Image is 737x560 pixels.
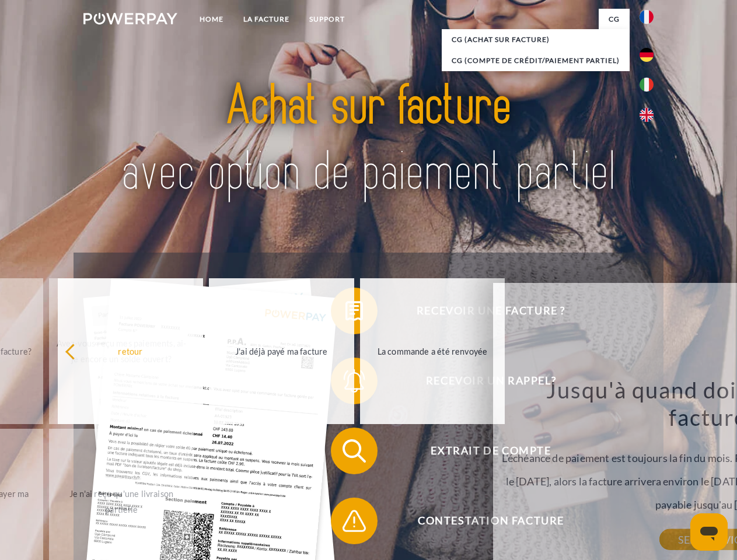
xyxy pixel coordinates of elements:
[640,48,654,62] img: de
[340,506,369,535] img: qb_warning.svg
[216,343,347,359] div: J'ai déjà payé ma facture
[111,56,626,223] img: title-powerpay_fr.svg
[83,13,177,24] img: logo-powerpay-white.svg
[640,108,654,122] img: en
[640,78,654,92] img: it
[331,498,634,544] button: Contestation Facture
[340,436,369,466] img: qb_search.svg
[190,9,233,30] a: Home
[442,29,630,50] a: CG (achat sur facture)
[331,428,634,474] button: Extrait de compte
[690,513,728,551] iframe: Bouton de lancement de la fenêtre de messagerie
[599,9,630,30] a: CG
[299,9,355,30] a: Support
[367,343,498,359] div: La commande a été renvoyée
[442,50,630,71] a: CG (Compte de crédit/paiement partiel)
[56,486,187,517] div: Je n'ai reçu qu'une livraison partielle
[65,343,196,359] div: retour
[233,9,299,30] a: LA FACTURE
[640,10,654,24] img: fr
